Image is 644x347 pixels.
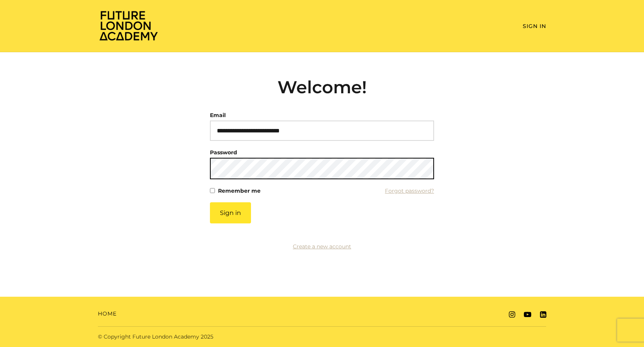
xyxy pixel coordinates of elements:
[218,185,261,196] label: Remember me
[98,10,159,41] img: Home Page
[523,23,546,30] a: Sign In
[210,110,226,121] label: Email
[92,333,322,341] div: © Copyright Future London Academy 2025
[210,77,434,97] h2: Welcome!
[293,243,351,250] a: Create a new account
[210,147,237,158] label: Password
[385,185,434,196] a: Forgot password?
[210,202,251,223] button: Sign in
[98,310,117,318] a: Home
